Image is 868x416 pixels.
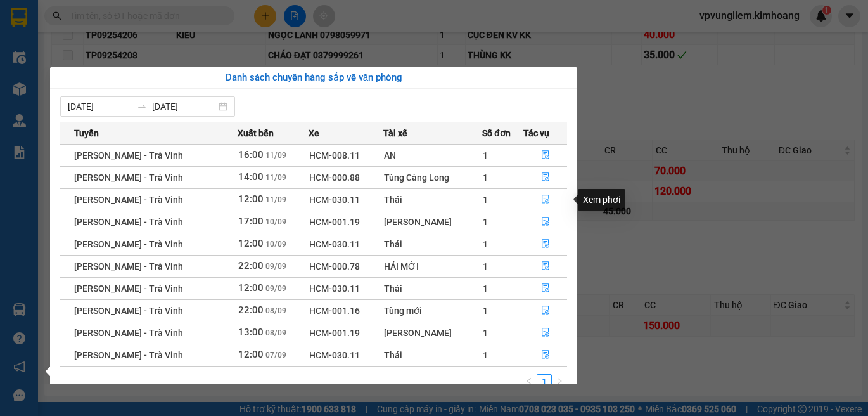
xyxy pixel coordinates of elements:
span: HCM-000.78 [309,261,360,271]
span: 12:00 [238,349,264,360]
span: to [137,101,147,112]
li: Next Page [552,374,567,389]
div: AN [384,148,482,162]
span: 1 [483,328,488,338]
span: 22:00 [238,260,264,271]
span: 17:00 [238,216,264,227]
div: Thái [384,193,482,207]
span: 12:00 [238,238,264,249]
button: right [552,374,567,389]
span: right [556,377,563,385]
span: file-done [541,350,550,360]
span: Tác vụ [523,126,549,140]
div: Tùng mới [384,304,482,318]
button: file-done [524,345,566,365]
span: HCM-030.11 [309,350,360,360]
span: 10/09 [265,240,286,249]
span: Xuất bến [238,126,274,140]
span: 09/09 [265,262,286,271]
span: file-done [541,239,550,249]
span: [PERSON_NAME] - Trà Vinh [74,306,183,316]
span: [PERSON_NAME] - Trà Vinh [74,195,183,205]
span: HCM-001.19 [309,217,360,227]
span: 1 [483,261,488,271]
span: 10/09 [265,218,286,226]
span: HCM-000.88 [309,172,360,183]
span: file-done [541,217,550,227]
span: 11/09 [265,151,286,160]
span: HCM-030.11 [309,239,360,249]
button: file-done [524,212,566,232]
span: HCM-001.19 [309,328,360,338]
span: Xe [309,126,319,140]
div: Thái [384,237,482,251]
span: file-done [541,150,550,160]
span: Số đơn [482,126,511,140]
span: file-done [541,172,550,183]
button: file-done [524,278,566,299]
span: 1 [483,283,488,294]
span: 11/09 [265,195,286,204]
button: file-done [524,167,566,188]
span: 12:00 [238,282,264,294]
span: [PERSON_NAME] - Trà Vinh [74,350,183,360]
span: 09/09 [265,284,286,293]
span: [PERSON_NAME] - Trà Vinh [74,217,183,227]
span: file-done [541,195,550,205]
span: 08/09 [265,328,286,337]
li: Previous Page [521,374,537,389]
span: [PERSON_NAME] - Trà Vinh [74,239,183,249]
button: file-done [524,234,566,254]
span: 1 [483,217,488,227]
a: 1 [537,375,551,389]
span: 1 [483,350,488,360]
span: swap-right [137,101,147,112]
button: file-done [524,190,566,210]
span: [PERSON_NAME] - Trà Vinh [74,261,183,271]
div: HẢI MỚI [384,259,482,273]
div: [PERSON_NAME] [384,326,482,340]
div: Danh sách chuyến hàng sắp về văn phòng [60,70,567,86]
span: left [525,377,533,385]
span: 22:00 [238,304,264,316]
span: HCM-030.11 [309,195,360,205]
span: [PERSON_NAME] - Trà Vinh [74,283,183,294]
span: HCM-001.16 [309,306,360,316]
span: 14:00 [238,171,264,183]
span: 16:00 [238,149,264,160]
span: Tài xế [383,126,407,140]
div: [PERSON_NAME] [384,215,482,229]
span: [PERSON_NAME] - Trà Vinh [74,172,183,183]
span: file-done [541,261,550,271]
div: Xem phơi [578,189,625,211]
span: Tuyến [74,126,99,140]
input: Từ ngày [68,100,132,114]
span: 13:00 [238,327,264,338]
li: 1 [537,374,552,389]
span: 12:00 [238,193,264,205]
div: Tùng Càng Long [384,171,482,185]
button: left [521,374,537,389]
span: [PERSON_NAME] - Trà Vinh [74,150,183,160]
span: 1 [483,172,488,183]
span: 08/09 [265,306,286,315]
span: 07/09 [265,351,286,360]
span: 1 [483,150,488,160]
span: file-done [541,306,550,316]
button: file-done [524,256,566,276]
div: Thái [384,282,482,296]
span: file-done [541,328,550,338]
button: file-done [524,323,566,343]
button: file-done [524,301,566,321]
span: 1 [483,195,488,205]
span: HCM-008.11 [309,150,360,160]
span: HCM-030.11 [309,283,360,294]
span: [PERSON_NAME] - Trà Vinh [74,328,183,338]
button: file-done [524,145,566,166]
span: 1 [483,306,488,316]
span: 11/09 [265,173,286,182]
span: 1 [483,239,488,249]
input: Đến ngày [152,100,216,114]
div: Thái [384,348,482,362]
span: file-done [541,283,550,294]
